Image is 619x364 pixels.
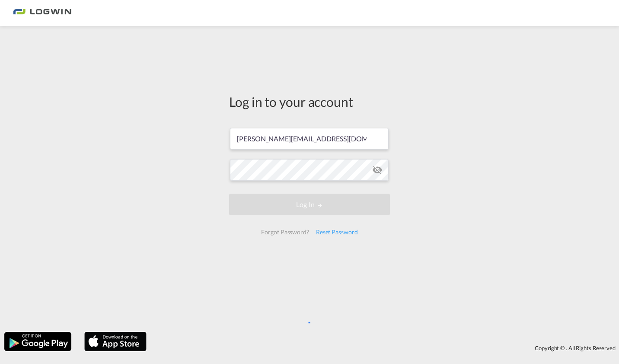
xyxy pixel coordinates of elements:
[3,331,72,352] img: google.png
[230,128,389,150] input: Enter email/phone number
[313,224,361,240] div: Reset Password
[229,194,390,215] button: LOGIN
[229,93,390,111] div: Log in to your account
[151,341,619,355] div: Copyright © . All Rights Reserved
[83,331,147,352] img: apple.png
[258,224,312,240] div: Forgot Password?
[13,3,71,23] img: 2761ae10d95411efa20a1f5e0282d2d7.png
[372,165,383,175] md-icon: icon-eye-off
